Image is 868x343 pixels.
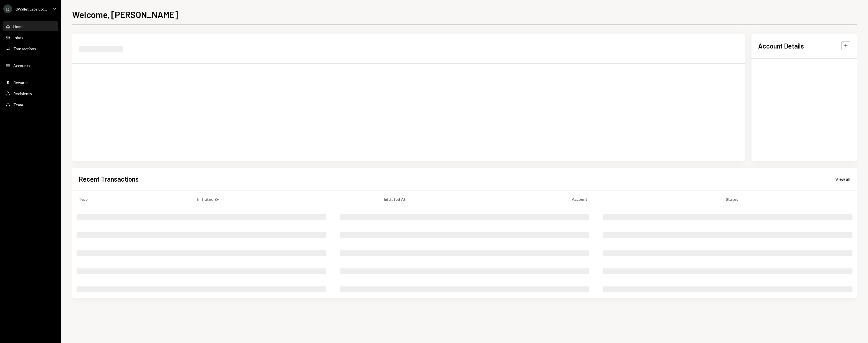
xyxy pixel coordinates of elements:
[13,46,36,51] div: Transactions
[191,190,377,208] th: Initiated By
[835,176,850,182] a: View all
[3,88,58,98] a: Recipients
[13,63,30,68] div: Accounts
[719,190,857,208] th: Status
[13,24,24,29] div: Home
[3,44,58,54] a: Transactions
[13,102,23,107] div: Team
[13,35,23,40] div: Inbox
[758,41,804,50] h2: Account Details
[835,176,850,182] div: View all
[72,190,191,208] th: Type
[3,77,58,87] a: Rewards
[377,190,565,208] th: Initiated At
[79,174,139,184] h2: Recent Transactions
[13,91,32,96] div: Recipients
[72,9,178,20] h1: Welcome, [PERSON_NAME]
[3,21,58,31] a: Home
[3,32,58,42] a: Inbox
[3,4,12,13] div: D
[16,7,47,11] div: dWallet Labs Ltd...
[3,100,58,110] a: Team
[565,190,719,208] th: Account
[13,80,29,85] div: Rewards
[3,60,58,70] a: Accounts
